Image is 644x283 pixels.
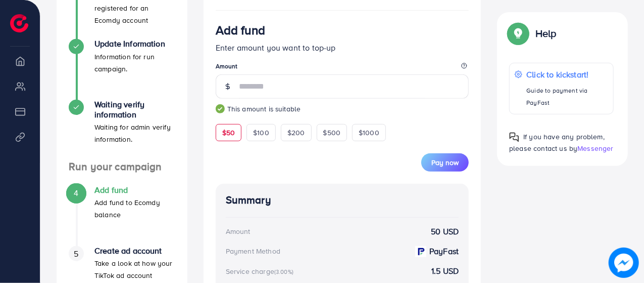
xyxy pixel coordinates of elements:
h4: Add fund [94,185,175,195]
img: Popup guide [509,132,519,142]
img: logo [10,14,28,32]
small: (3.00%) [274,268,293,276]
span: 4 [74,187,78,199]
p: Click to kickstart! [526,68,608,80]
span: $100 [253,128,269,138]
span: $500 [323,128,341,138]
li: Waiting verify information [57,100,187,160]
button: Pay now [421,153,469,172]
li: Add fund [57,185,187,246]
img: Popup guide [509,24,527,43]
legend: Amount [216,62,469,74]
span: $1000 [359,128,379,138]
p: Enter amount you want to top-up [216,42,469,54]
strong: 50 USD [431,226,459,237]
span: 5 [74,248,78,260]
p: Guide to payment via PayFast [526,85,608,109]
h4: Update Information [94,39,175,49]
h4: Run your campaign [57,160,187,173]
img: image [611,250,636,275]
span: If you have any problem, please contact us by [509,132,605,153]
span: $50 [222,128,235,138]
div: Service charge [226,266,296,276]
h3: Add fund [216,23,265,37]
img: payment [415,246,426,257]
div: Amount [226,226,251,236]
strong: PayFast [429,246,459,257]
strong: 1.5 USD [431,265,459,277]
span: Pay now [431,157,459,168]
p: Help [535,27,557,39]
span: $200 [287,128,305,138]
p: Add fund to Ecomdy balance [94,196,175,221]
div: Payment Method [226,246,280,256]
span: Messenger [577,143,613,153]
small: This amount is suitable [216,104,469,114]
p: Waiting for admin verify information. [94,121,175,145]
h4: Summary [226,194,459,207]
h4: Waiting verify information [94,100,175,119]
p: Information for run campaign. [94,51,175,75]
li: Update Information [57,39,187,100]
h4: Create ad account [94,246,175,256]
img: guide [216,104,225,113]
